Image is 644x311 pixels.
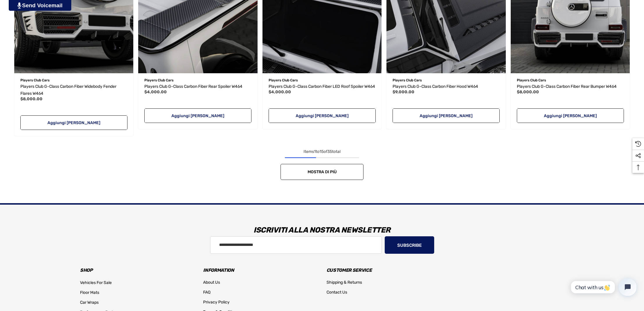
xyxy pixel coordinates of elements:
a: Players Club G-Class Carbon Fiber Rear Spoiler W464,$4,000.00 [144,83,251,90]
span: About Us [203,280,220,285]
svg: Top [632,165,644,170]
h3: Iscriviti alla nostra newsletter [76,221,568,239]
a: Players Club G-Class Carbon Fiber Widebody Fender Flares W464,$8,000.00 [20,83,127,97]
a: Car Wraps [80,298,99,308]
span: Players Club G-Class Carbon Fiber Widebody Fender Flares W464 [20,84,116,96]
a: Aggiungi [PERSON_NAME] [393,108,500,123]
span: Mostra di più [308,169,337,174]
a: About Us [203,278,220,287]
svg: Social Media [635,153,641,159]
a: Aggiungi [PERSON_NAME] [269,108,376,123]
span: Players Club G-Class Carbon Fiber LED Roof Spoiler W464 [269,84,375,89]
span: Floor Mats [80,290,99,295]
span: Car Wraps [80,300,99,305]
a: Aggiungi [PERSON_NAME] [517,108,624,123]
nav: pagination [12,148,632,180]
a: Vehicles For Sale [80,278,112,288]
img: PjwhLS0gR2VuZXJhdG9yOiBHcmF2aXQuaW8gLS0+PHN2ZyB4bWxucz0iaHR0cDovL3d3dy53My5vcmcvMjAwMC9zdmciIHhtb... [17,2,21,9]
span: Players Club G-Class Carbon Fiber Rear Spoiler W464 [144,84,242,89]
button: Subscribe [385,236,434,254]
span: $9,000.00 [393,90,414,94]
span: $8,000.00 [20,96,42,101]
a: Players Club G-Class Carbon Fiber Rear Bumper W464,$8,000.00 [517,83,624,90]
p: Players Club Cars [20,76,127,84]
span: Vehicles For Sale [80,280,112,285]
span: Players Club G-Class Carbon Fiber Hood W464 [393,84,478,89]
span: 1 [314,149,316,154]
a: Contact Us [327,287,347,297]
h3: Customer Service [327,266,441,274]
a: Players Club G-Class Carbon Fiber LED Roof Spoiler W464,$4,000.00 [269,83,376,90]
span: Shipping & Returns [327,280,362,285]
span: 15 [320,149,324,154]
div: Items to of total [12,148,632,155]
span: 35 [327,149,332,154]
span: $8,000.00 [517,90,539,94]
a: FAQ [203,287,210,297]
a: Players Club G-Class Carbon Fiber Hood W464,$9,000.00 [393,83,500,90]
span: FAQ [203,290,210,295]
span: Contact Us [327,290,347,295]
a: Privacy Policy [203,297,230,307]
a: Mostra di più [281,164,363,180]
iframe: Tidio Chat [565,274,641,301]
p: Players Club Cars [517,76,624,84]
a: Aggiungi [PERSON_NAME] [20,115,127,130]
a: Shipping & Returns [327,278,362,287]
a: Floor Mats [80,288,99,298]
h3: Information [203,266,317,274]
a: Aggiungi [PERSON_NAME] [144,108,251,123]
span: $4,000.00 [269,90,291,94]
span: $4,000.00 [144,90,167,94]
span: Privacy Policy [203,300,230,305]
h3: Shop [80,266,194,274]
p: Players Club Cars [144,76,251,84]
svg: Recently Viewed [635,141,641,147]
span: Players Club G-Class Carbon Fiber Rear Bumper W464 [517,84,617,89]
p: Players Club Cars [393,76,500,84]
p: Players Club Cars [269,76,376,84]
